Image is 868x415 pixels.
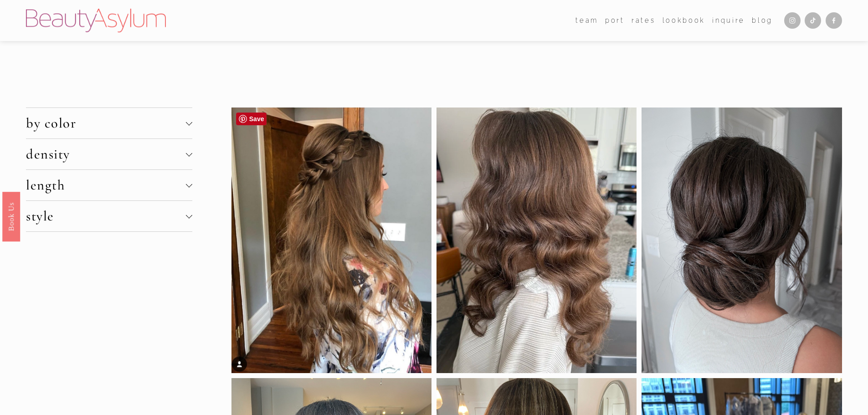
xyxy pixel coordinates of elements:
[26,146,185,163] span: density
[2,191,20,241] a: Book Us
[26,115,185,132] span: by color
[575,15,598,26] span: team
[826,12,842,29] a: Facebook
[26,108,192,138] button: by color
[26,208,185,225] span: style
[712,14,745,27] a: Inquire
[26,9,166,32] img: Beauty Asylum | Bridal Hair &amp; Makeup Charlotte &amp; Atlanta
[632,14,655,27] a: Rates
[575,14,598,27] a: folder dropdown
[236,113,267,125] a: Pin it!
[26,170,192,200] button: length
[752,14,773,27] a: Blog
[805,12,821,29] a: TikTok
[605,14,625,27] a: port
[26,139,192,169] button: density
[663,14,705,27] a: Lookbook
[26,201,192,231] button: style
[26,177,185,194] span: length
[784,12,801,29] a: Instagram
